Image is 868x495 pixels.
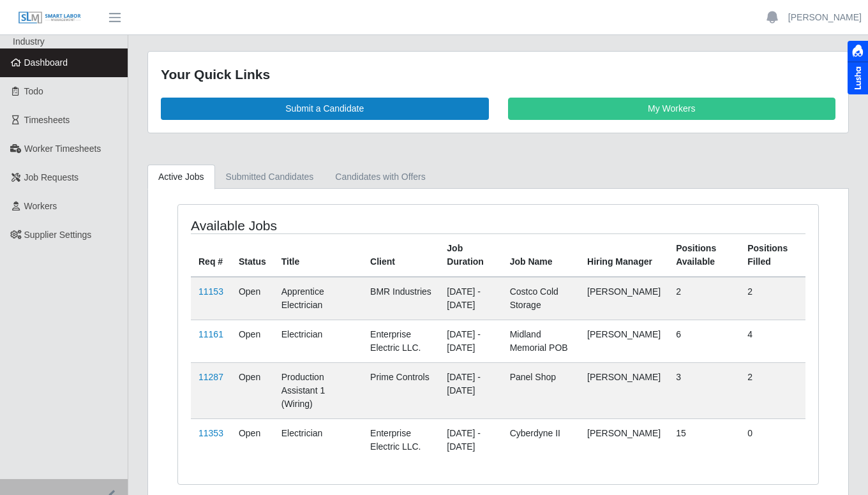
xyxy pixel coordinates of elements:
td: Open [231,277,274,320]
span: Todo [24,86,43,96]
h4: Available Jobs [191,218,436,233]
a: Submit a Candidate [161,98,489,120]
td: Panel Shop [502,362,580,418]
th: Status [231,233,274,277]
span: Supplier Settings [24,230,92,240]
span: Workers [24,201,57,211]
a: Active Jobs [147,165,215,189]
td: Enterprise Electric LLC. [363,418,439,461]
span: Timesheets [24,115,70,125]
img: SLM Logo [18,11,82,25]
td: [PERSON_NAME] [580,362,668,418]
span: Worker Timesheets [24,144,101,154]
td: Midland Memorial POB [502,320,580,362]
span: Dashboard [24,57,68,68]
td: Electrician [274,320,363,362]
td: [DATE] - [DATE] [439,320,502,362]
th: Job Duration [439,233,502,277]
div: Your Quick Links [161,64,835,85]
td: Prime Controls [363,362,439,418]
td: [PERSON_NAME] [580,320,668,362]
td: Electrician [274,418,363,461]
td: Open [231,320,274,362]
th: Positions Filled [740,233,805,277]
th: Hiring Manager [580,233,668,277]
th: Positions Available [668,233,740,277]
td: Production Assistant 1 (Wiring) [274,362,363,418]
td: Cyberdyne II [502,418,580,461]
a: My Workers [508,98,836,120]
a: 11353 [198,428,223,438]
td: 3 [668,362,740,418]
td: 2 [668,277,740,320]
td: BMR Industries [363,277,439,320]
th: Title [274,233,363,277]
a: 11161 [198,329,223,339]
a: 11153 [198,286,223,297]
td: Open [231,418,274,461]
th: Req # [191,233,231,277]
td: [DATE] - [DATE] [439,362,502,418]
td: 4 [740,320,805,362]
td: 2 [740,277,805,320]
td: [PERSON_NAME] [580,418,668,461]
a: Candidates with Offers [324,165,436,189]
span: Job Requests [24,172,79,182]
span: Industry [13,36,45,47]
a: 11287 [198,372,223,382]
td: 6 [668,320,740,362]
td: 15 [668,418,740,461]
td: 0 [740,418,805,461]
td: [DATE] - [DATE] [439,418,502,461]
td: Apprentice Electrician [274,277,363,320]
td: 2 [740,362,805,418]
td: [PERSON_NAME] [580,277,668,320]
td: Costco Cold Storage [502,277,580,320]
th: Client [363,233,439,277]
td: [DATE] - [DATE] [439,277,502,320]
td: Enterprise Electric LLC. [363,320,439,362]
th: Job Name [502,233,580,277]
a: Submitted Candidates [215,165,325,189]
a: [PERSON_NAME] [788,11,862,24]
td: Open [231,362,274,418]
